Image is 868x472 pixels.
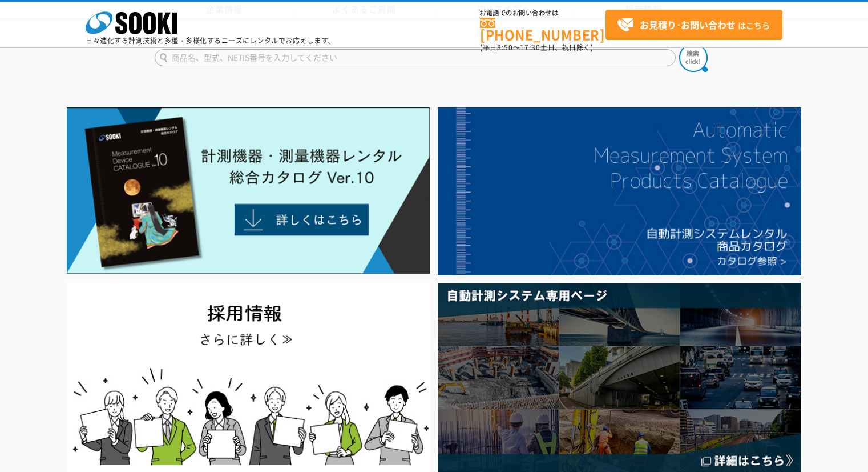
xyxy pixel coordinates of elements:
[438,283,801,472] img: 自動計測システム専用ページ
[67,107,430,274] img: Catalog Ver10
[438,107,801,275] img: 自動計測システムカタログ
[480,10,605,17] span: お電話でのお問い合わせは
[67,283,430,472] img: SOOKI recruit
[520,42,540,53] span: 17:30
[617,17,770,34] span: はこちら
[155,49,676,66] input: 商品名、型式、NETIS番号を入力してください
[605,10,782,40] a: お見積り･お問い合わせはこちら
[679,43,708,72] img: btn_search.png
[480,42,593,53] span: (平日 ～ 土日、祝日除く)
[497,42,513,53] span: 8:50
[480,18,605,41] a: [PHONE_NUMBER]
[640,18,736,31] strong: お見積り･お問い合わせ
[86,37,336,44] p: 日々進化する計測技術と多種・多様化するニーズにレンタルでお応えします。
